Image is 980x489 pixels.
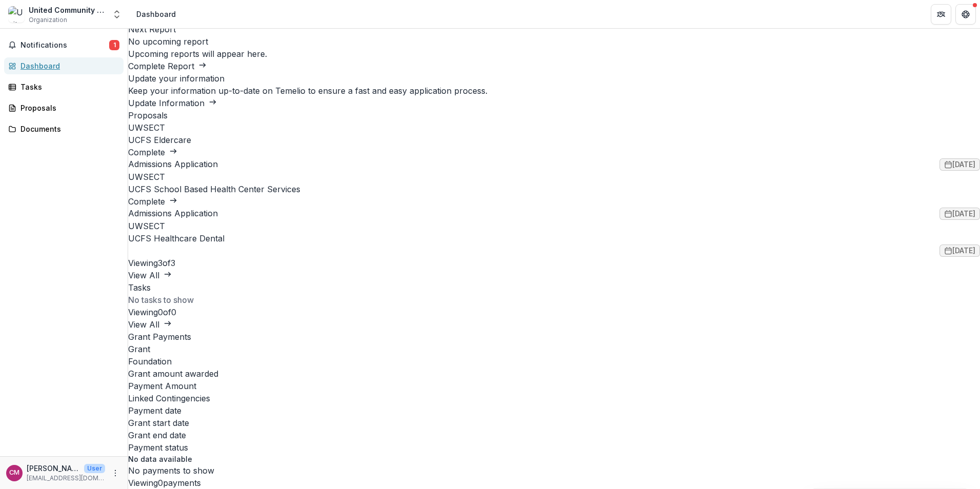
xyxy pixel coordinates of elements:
div: Grant [128,343,980,355]
span: [DATE] [952,210,975,218]
p: Viewing 0 payments [128,477,980,489]
p: No tasks to show [128,294,980,306]
a: View All [128,270,172,280]
h2: Tasks [128,281,980,294]
h3: No upcoming report [128,35,980,48]
div: Linked Contingencies [128,392,980,404]
nav: breadcrumb [132,7,180,22]
span: [DATE] [952,160,975,169]
div: Tasks [21,81,115,92]
a: View All [128,319,172,330]
p: Upcoming reports will appear here. [128,48,980,60]
div: Dashboard [21,60,115,71]
button: Partners [931,4,951,25]
div: Grant amount awarded [128,368,980,380]
div: Payment date [128,404,980,417]
div: Foundation [128,355,980,368]
a: Complete [128,147,177,157]
div: No payments to show [128,464,980,477]
p: Viewing 0 of 0 [128,306,980,318]
a: Complete [128,196,177,207]
div: Grant end date [128,429,980,441]
button: Get Help [955,4,976,25]
button: More [109,467,121,479]
div: Payment Amount [128,380,980,392]
a: Dashboard [4,57,124,74]
div: Payment status [128,441,980,454]
button: Notifications1 [4,37,124,53]
span: Admissions Application [128,209,218,218]
span: Notifications [21,41,109,50]
a: Documents [4,120,124,137]
span: Organization [29,15,67,25]
a: Complete Report [128,61,207,71]
p: User [84,464,105,473]
p: [EMAIL_ADDRESS][DOMAIN_NAME] [27,474,105,483]
p: UWSECT [128,171,980,183]
a: UCFS Eldercare [128,135,191,145]
a: Tasks [4,78,124,95]
div: Grant start date [128,417,980,429]
h3: Keep your information up-to-date on Temelio to ensure a fast and easy application process. [128,85,980,97]
div: United Community and Family Services [29,5,106,15]
p: [PERSON_NAME] [27,463,80,474]
a: Proposals [4,99,124,116]
span: Admissions Application [128,159,218,169]
a: UCFS School Based Health Center Services [128,184,300,194]
span: 1 [109,40,119,50]
div: Cheryl Munoz [9,470,19,476]
h2: Proposals [128,109,980,121]
button: Open entity switcher [110,4,124,25]
h2: Grant Payments [128,331,980,343]
span: [DATE] [952,247,975,255]
p: UWSECT [128,121,980,134]
h2: Update your information [128,72,980,85]
div: Proposals [21,103,115,113]
p: Viewing 3 of 3 [128,257,980,269]
p: No data available [128,454,980,464]
h2: Next Report [128,23,980,35]
p: UWSECT [128,220,980,232]
a: Update Information [128,98,217,108]
div: Documents [21,124,115,134]
div: Dashboard [136,9,176,19]
a: UCFS Healthcare Dental [128,233,224,243]
img: United Community and Family Services [8,6,25,23]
